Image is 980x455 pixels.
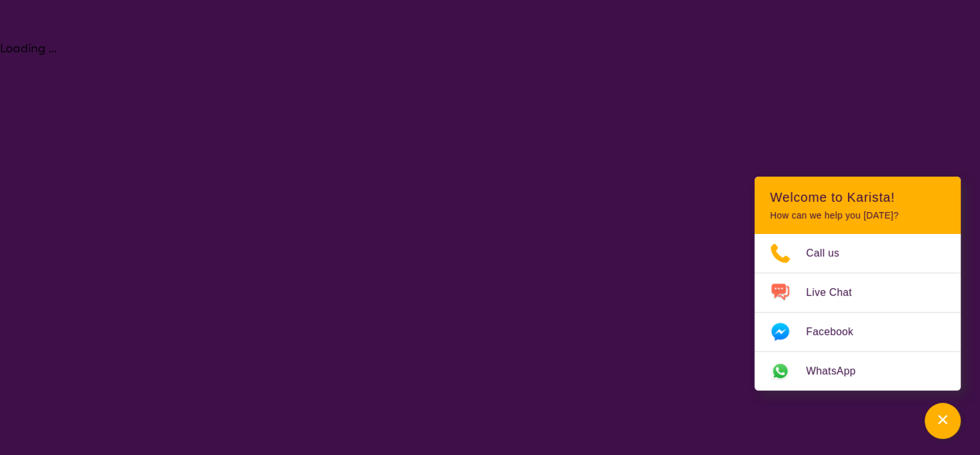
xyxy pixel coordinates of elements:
[806,283,867,302] span: Live Chat
[770,210,945,221] p: How can we help you [DATE]?
[770,189,945,205] h2: Welcome to Karista!
[754,234,961,391] ul: Choose channel
[806,244,855,263] span: Call us
[754,177,961,391] div: Channel Menu
[754,352,961,391] a: Web link opens in a new tab.
[806,362,871,381] span: WhatsApp
[925,403,961,439] button: Channel Menu
[806,322,869,342] span: Facebook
